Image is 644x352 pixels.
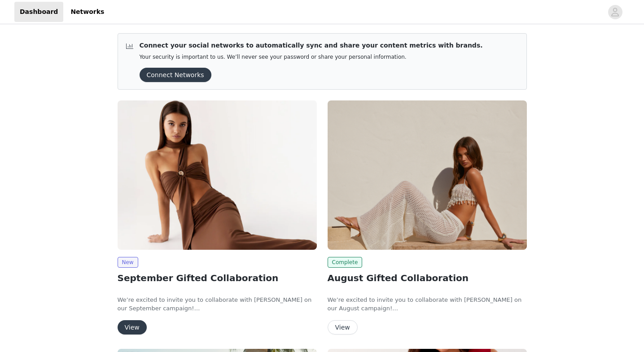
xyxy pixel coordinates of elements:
[14,2,63,22] a: Dashboard
[140,41,483,50] p: Connect your social networks to automatically sync and share your content metrics with brands.
[118,324,147,331] a: View
[118,100,317,250] img: Peppermayo USA
[118,296,317,313] p: We’re excited to invite you to collaborate with [PERSON_NAME] on our September campaign!
[328,271,527,285] h2: August Gifted Collaboration
[328,100,527,250] img: Peppermayo USA
[118,320,147,335] button: View
[140,68,211,82] button: Connect Networks
[611,5,619,19] div: avatar
[328,257,363,268] span: Complete
[118,271,317,285] h2: September Gifted Collaboration
[140,54,483,61] p: Your security is important to us. We’ll never see your password or share your personal information.
[118,257,138,268] span: New
[65,2,110,22] a: Networks
[328,320,358,335] button: View
[328,296,527,313] p: We’re excited to invite you to collaborate with [PERSON_NAME] on our August campaign!
[328,324,358,331] a: View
